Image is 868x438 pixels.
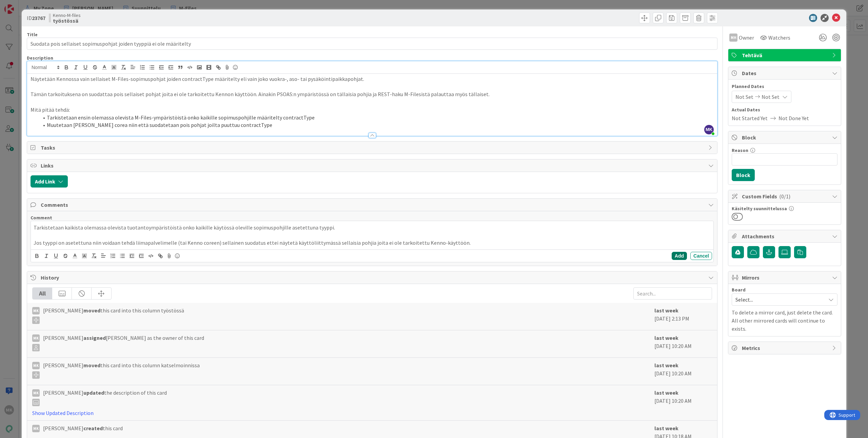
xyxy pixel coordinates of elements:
span: Mirrors [742,273,829,282]
p: Tarkistetaan kaikista olemassa olevista tuotantoympäristöistä onko kaikille käytössä oleville sop... [34,224,711,232]
button: Add Link [31,175,68,188]
input: Search... [633,287,712,300]
b: last week [654,425,678,432]
b: updated [83,389,104,396]
span: Not Done Yet [778,114,809,122]
p: Jos tyyppi on asetettuna niin voidaan tehdä liimapalvelimelle (tai Kenno coreen) sellainen suodat... [34,239,711,247]
b: moved [83,307,100,314]
span: Watchers [768,34,790,42]
div: MK [32,307,40,314]
div: Käsitelty suunnittelussa [732,206,837,211]
button: Cancel [690,252,712,260]
span: [PERSON_NAME] this card into this column katselmoinnissa [43,361,200,379]
li: Muutetaan [PERSON_NAME] corea niin että suodatetaan pois pohjat joilta puuttuu contractType [39,121,714,129]
span: [PERSON_NAME] the description of this card [43,389,167,406]
div: All [33,288,52,299]
span: Comments [41,201,705,209]
span: Select... [735,295,822,304]
span: Planned Dates [732,83,837,90]
b: last week [654,389,678,396]
span: Description [27,55,53,61]
b: 23767 [32,15,45,21]
p: Tämän tarkoituksena on suodattaa pois sellaiset pohjat joita ei ole tarkoitettu Kennon käyttöön. ... [31,90,714,98]
span: ( 0/1 ) [779,193,790,200]
p: Mitä pitää tehdä: [31,106,714,114]
span: Comment [31,215,52,221]
span: [PERSON_NAME] [PERSON_NAME] as the owner of this card [43,334,204,351]
span: Not Set [762,93,780,101]
span: Links [41,161,705,170]
span: Not Set [735,93,753,101]
span: Attachments [742,232,829,240]
div: MK [32,389,40,397]
p: Näytetään Kennossa vain sellaiset M-Files-sopimuspohjat joiden contractType määritelty eli vain j... [31,75,714,83]
div: MK [32,425,40,432]
label: Title [27,31,38,38]
input: type card name here... [27,38,717,50]
b: created [83,425,103,432]
b: last week [654,362,678,369]
span: Tehtävä [742,51,829,59]
span: [PERSON_NAME] this card [43,424,123,432]
button: Add [672,252,687,260]
div: [DATE] 10:20 AM [654,389,712,417]
b: last week [654,334,678,341]
b: moved [83,362,100,369]
span: Dates [742,69,829,77]
b: last week [654,307,678,314]
span: Block [742,133,829,141]
span: Board [732,287,746,292]
div: [DATE] 2:13 PM [654,306,712,327]
span: Kenno-M-files [53,13,81,18]
span: Actual Dates [732,106,837,113]
span: Custom Fields [742,192,829,200]
span: ID [27,14,45,22]
li: Tarkistetaan ensin olemassa olevista M-Files-ympäristöistä onko kaikille sopimuspohjille määritel... [39,114,714,122]
b: assigned [83,334,106,341]
div: MK [32,362,40,369]
b: työstössä [53,18,81,23]
button: Block [732,169,755,181]
p: To delete a mirror card, just delete the card. All other mirrored cards will continue to exists. [732,308,837,333]
span: Metrics [742,344,829,352]
span: Support [14,1,31,9]
div: [DATE] 10:20 AM [654,334,712,354]
span: Owner [739,34,754,42]
div: MK [32,334,40,342]
span: [PERSON_NAME] this card into this column työstössä [43,306,184,324]
span: Not Started Yet [732,114,768,122]
div: [DATE] 10:20 AM [654,361,712,381]
label: Reason [732,147,748,153]
span: MK [704,125,714,134]
div: MH [729,34,737,42]
a: Show Updated Description [32,410,94,416]
span: History [41,273,705,282]
span: Tasks [41,144,705,152]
